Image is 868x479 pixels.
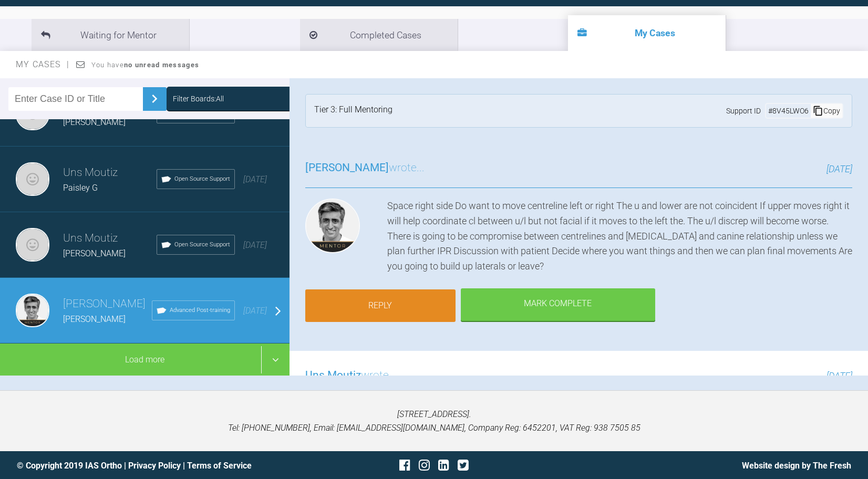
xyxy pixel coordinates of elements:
[128,461,181,471] a: Privacy Policy
[243,306,267,316] span: [DATE]
[300,19,458,51] li: Completed Cases
[811,104,842,118] div: Copy
[63,117,126,127] span: [PERSON_NAME]
[146,90,163,107] img: chevronRight.28bd32b0.svg
[63,295,152,313] h3: [PERSON_NAME]
[170,306,230,315] span: Advanced Post-training
[243,240,267,250] span: [DATE]
[826,163,852,174] span: [DATE]
[16,162,49,196] img: Uns Moutiz
[91,61,199,69] span: You have
[305,367,397,384] h3: wrote...
[726,105,761,117] span: Support ID
[305,289,456,322] a: Reply
[314,103,392,119] div: Tier 3: Full Mentoring
[174,174,230,184] span: Open Source Support
[766,105,811,117] div: # 8V45LWO6
[63,164,157,182] h3: Uns Moutiz
[461,288,655,321] div: Mark Complete
[174,240,230,249] span: Open Source Support
[387,199,852,274] div: Space right side Do want to move centreline left or right The u and lower are not coincident If u...
[243,174,267,184] span: [DATE]
[17,459,295,473] div: © Copyright 2019 IAS Ortho | |
[17,408,851,434] p: [STREET_ADDRESS]. Tel: [PHONE_NUMBER], Email: [EMAIL_ADDRESS][DOMAIN_NAME], Company Reg: 6452201,...
[124,61,199,69] strong: no unread messages
[742,461,851,471] a: Website design by The Fresh
[568,15,726,51] li: My Cases
[16,59,70,69] span: My Cases
[63,314,126,324] span: [PERSON_NAME]
[63,230,157,247] h3: Uns Moutiz
[16,294,49,327] img: Asif Chatoo
[173,93,224,105] div: Filter Boards: All
[63,248,126,258] span: [PERSON_NAME]
[187,461,252,471] a: Terms of Service
[32,19,189,51] li: Waiting for Mentor
[305,199,360,253] img: Asif Chatoo
[16,228,49,262] img: Uns Moutiz
[826,370,852,381] span: [DATE]
[63,183,98,193] span: Paisley G
[305,369,361,381] span: Uns Moutiz
[305,159,425,177] h3: wrote...
[8,87,143,111] input: Enter Case ID or Title
[305,161,389,174] span: [PERSON_NAME]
